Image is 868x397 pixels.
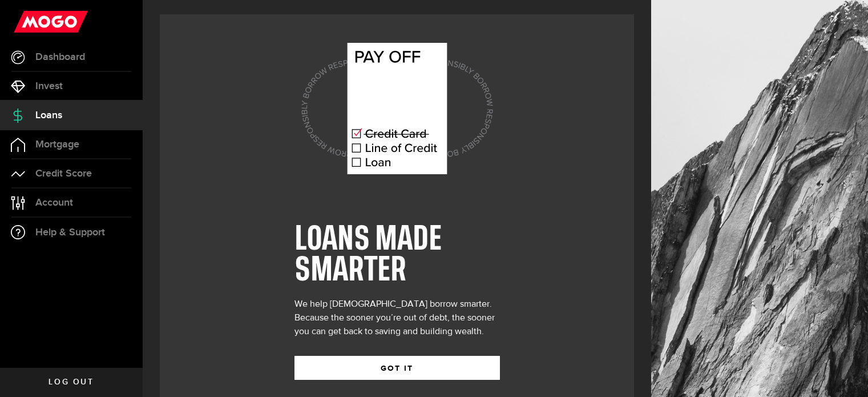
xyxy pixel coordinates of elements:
[35,110,62,121] span: Loans
[294,356,500,380] button: GOT IT
[35,139,79,150] span: Mortgage
[35,169,92,179] span: Credit Score
[35,81,63,91] span: Invest
[35,52,85,62] span: Dashboard
[294,224,500,286] h1: LOANS MADE SMARTER
[35,227,105,238] span: Help & Support
[294,298,500,339] div: We help [DEMOGRAPHIC_DATA] borrow smarter. Because the sooner you’re out of debt, the sooner you ...
[49,378,94,386] span: Log out
[35,198,73,208] span: Account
